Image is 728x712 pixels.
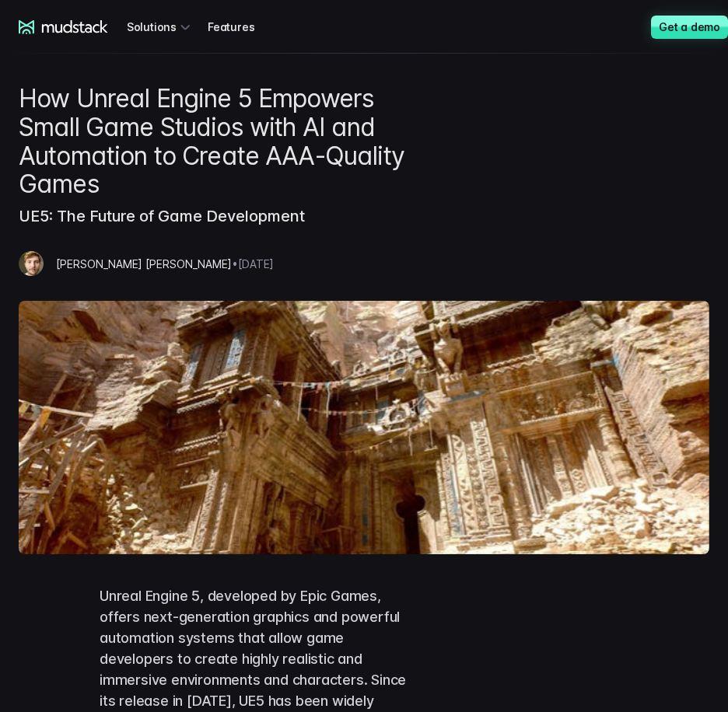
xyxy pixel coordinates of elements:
a: Features [208,12,273,41]
a: Get a demo [651,16,728,39]
div: Solutions [127,12,195,41]
a: mudstack logo [19,20,108,34]
h3: UE5: The Future of Game Development [19,199,418,226]
img: Mazze Whiteley [19,251,44,276]
span: • [DATE] [232,257,274,270]
span: [PERSON_NAME] [PERSON_NAME] [56,257,232,270]
h1: How Unreal Engine 5 Empowers Small Game Studios with AI and Automation to Create AAA-Quality Games [19,85,418,199]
